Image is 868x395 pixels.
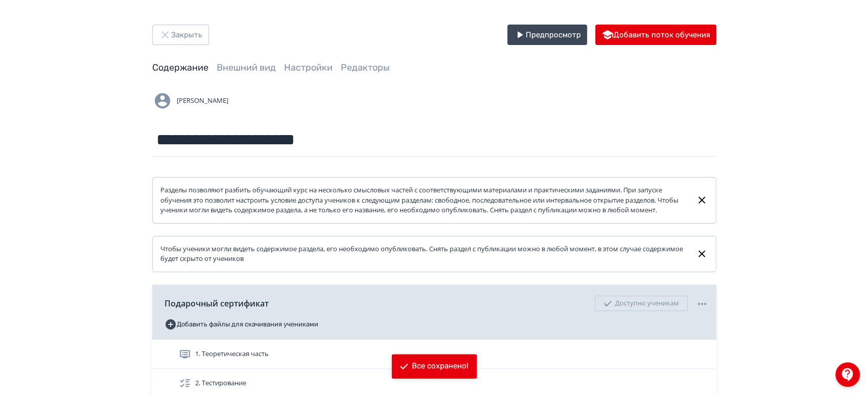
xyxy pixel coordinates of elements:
[284,62,333,73] a: Настройки
[165,297,269,310] span: Подарочный сертификат
[595,296,688,311] div: Доступно ученикам
[177,96,228,106] span: [PERSON_NAME]
[217,62,276,73] a: Внешний вид
[165,316,318,333] button: Добавить файлы для скачивания учениками
[595,25,716,45] button: Добавить поток обучения
[160,244,688,264] div: Чтобы ученики могли видеть содержимое раздела, его необходимо опубликовать. Снять раздел с публик...
[160,185,688,215] div: Разделы позволяют разбить обучающий курс на несколько смысловых частей с соответствующими материа...
[195,378,246,388] span: 2. Тестирование
[507,25,587,45] button: Предпросмотр
[412,361,468,371] div: Все сохранено!
[195,349,269,359] span: 1. Теоретическая часть
[152,340,716,369] div: 1. Теоретическая часть
[341,62,390,73] a: Редакторы
[152,62,208,73] a: Содержание
[152,25,209,45] button: Закрыть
